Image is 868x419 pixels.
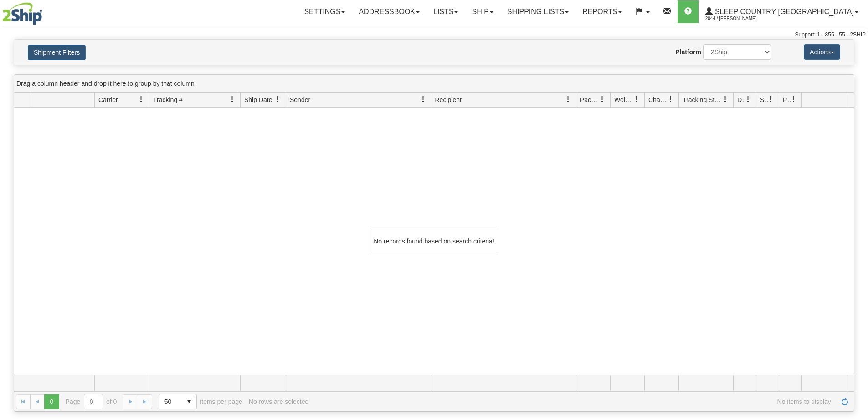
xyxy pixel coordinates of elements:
a: Sleep Country [GEOGRAPHIC_DATA] 2044 / [PERSON_NAME] [699,0,865,23]
a: Tracking Status filter column settings [718,92,733,107]
span: select [182,394,196,409]
a: Recipient filter column settings [560,92,576,107]
span: 50 [164,397,176,406]
span: Delivery Status [737,95,745,104]
span: Carrier [98,95,118,104]
a: Reports [575,0,629,23]
span: Shipment Issues [760,95,768,104]
a: Shipment Issues filter column settings [763,92,779,107]
a: Charge filter column settings [663,92,678,107]
button: Actions [804,44,840,60]
span: Recipient [435,95,462,104]
a: Tracking # filter column settings [225,92,240,107]
a: Delivery Status filter column settings [740,92,756,107]
div: Support: 1 - 855 - 55 - 2SHIP [2,31,866,39]
a: Ship Date filter column settings [270,92,286,107]
span: Sleep Country [GEOGRAPHIC_DATA] [713,8,854,16]
span: Charge [648,95,668,104]
span: Page sizes drop down [159,394,197,409]
a: Lists [426,0,465,23]
span: Packages [580,95,599,104]
div: No records found based on search criteria! [370,228,498,254]
div: grid grouping header [14,75,854,93]
a: Sender filter column settings [416,92,431,107]
span: Tracking # [153,95,183,104]
a: Shipping lists [500,0,575,23]
a: Pickup Status filter column settings [786,92,801,107]
span: 2044 / [PERSON_NAME] [705,14,774,23]
img: logo2044.jpg [2,2,42,25]
div: No rows are selected [249,398,309,405]
span: Sender [290,95,310,104]
a: Addressbook [352,0,426,23]
span: Page 0 [44,394,59,409]
a: Refresh [837,394,852,409]
span: No items to display [315,398,831,405]
span: Pickup Status [783,95,791,104]
a: Settings [297,0,352,23]
a: Ship [465,0,500,23]
a: Carrier filter column settings [134,92,149,107]
span: Weight [614,95,633,104]
span: Tracking Status [683,95,722,104]
iframe: chat widget [847,163,867,256]
a: Packages filter column settings [595,92,610,107]
span: items per page [159,394,242,409]
span: Ship Date [244,95,272,104]
label: Platform [675,47,701,57]
button: Shipment Filters [28,45,86,60]
span: Page of 0 [66,394,117,409]
a: Weight filter column settings [629,92,644,107]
